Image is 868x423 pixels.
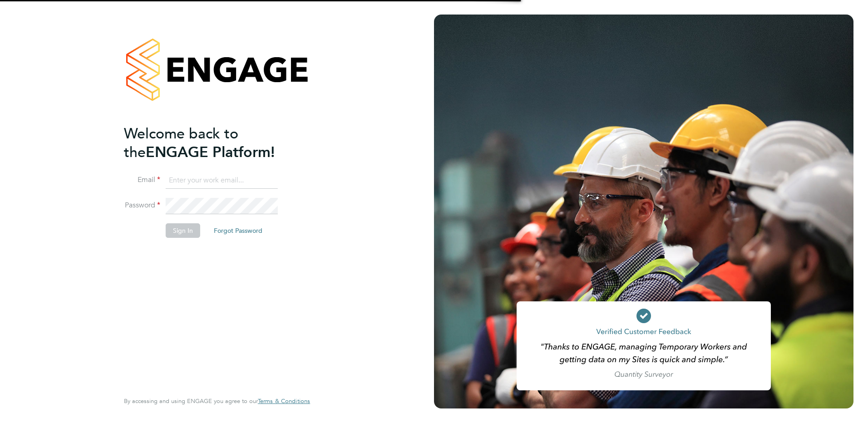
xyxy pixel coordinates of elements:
label: Password [124,201,160,210]
button: Sign In [166,223,200,238]
span: Terms & Conditions [258,397,310,405]
label: Email [124,175,160,185]
span: By accessing and using ENGAGE you agree to our [124,397,310,405]
input: Enter your work email... [166,172,278,189]
a: Terms & Conditions [258,398,310,405]
h2: ENGAGE Platform! [124,124,301,162]
button: Forgot Password [207,223,270,238]
span: Welcome back to the [124,125,238,161]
